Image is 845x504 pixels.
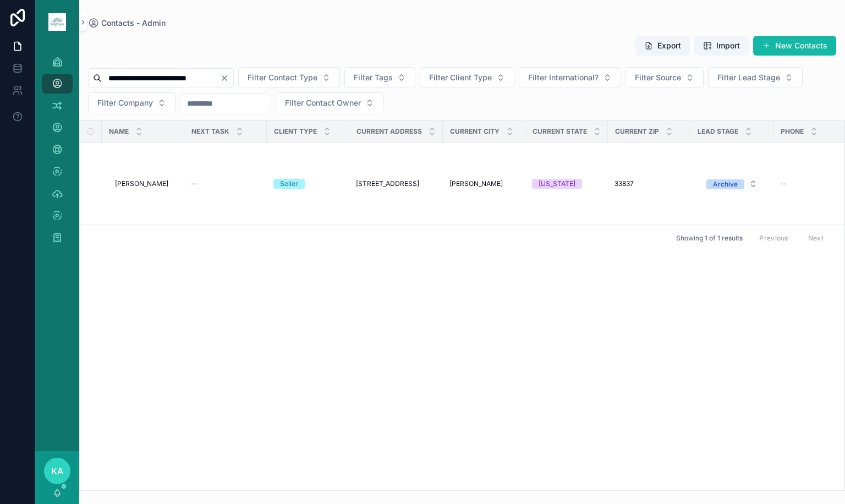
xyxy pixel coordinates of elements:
span: Filter Source [635,72,681,83]
div: [US_STATE] [539,179,575,189]
a: [STREET_ADDRESS] [356,179,436,188]
a: 33837 [614,179,684,188]
span: Filter Contact Owner [285,97,361,108]
span: Client Type [274,127,317,136]
span: Next Task [191,127,229,136]
span: Name [109,127,129,136]
span: Filter Contact Type [248,72,317,83]
a: Select Button [697,173,767,194]
button: Select Button [88,92,175,113]
span: [STREET_ADDRESS] [356,179,419,188]
button: Select Button [708,67,803,88]
span: Phone [781,127,804,136]
span: Filter Company [97,97,153,108]
button: Select Button [420,67,514,88]
button: Import [694,36,749,56]
a: [PERSON_NAME] [449,179,519,188]
a: [US_STATE] [532,179,601,189]
a: -- [191,179,260,188]
div: Archive [713,179,738,189]
span: Current City [450,127,500,136]
span: Current Zip [615,127,659,136]
span: Filter Tags [354,72,393,83]
a: Seller [273,179,343,189]
button: Select Button [276,92,383,113]
button: Select Button [698,174,766,194]
span: 33837 [614,179,634,188]
div: scrollable content [35,44,79,262]
span: Filter International? [528,72,599,83]
button: New Contacts [753,36,836,56]
a: [PERSON_NAME] [115,179,178,188]
button: Select Button [625,67,704,88]
span: -- [191,179,197,188]
button: Clear [220,74,233,83]
div: Seller [280,179,298,189]
button: Export [635,36,690,56]
img: App logo [48,13,66,31]
span: KA [51,464,63,478]
span: Filter Client Type [429,72,492,83]
span: Import [716,40,740,51]
button: Select Button [344,67,415,88]
span: Contacts - Admin [101,18,166,29]
span: Showing 1 of 1 results [676,234,743,243]
span: [PERSON_NAME] [115,179,168,188]
span: -- [780,179,787,188]
span: Current Address [356,127,422,136]
a: Contacts - Admin [88,18,166,29]
span: Current State [533,127,587,136]
span: Lead Stage [698,127,738,136]
button: Select Button [238,67,340,88]
button: Select Button [519,67,621,88]
span: [PERSON_NAME] [449,179,503,188]
span: Filter Lead Stage [717,72,780,83]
